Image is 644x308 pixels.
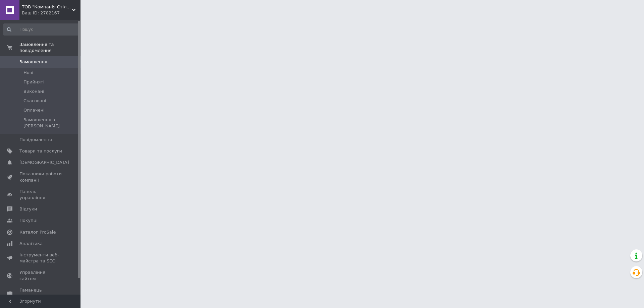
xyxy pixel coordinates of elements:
span: Прийняті [23,79,44,85]
span: Аналітика [19,241,43,247]
span: Замовлення та повідомлення [19,42,80,54]
span: Товари та послуги [19,148,62,154]
span: Покупці [19,218,38,224]
span: Каталог ProSale [19,229,56,235]
span: Панель управління [19,189,62,201]
span: Гаманець компанії [19,287,62,299]
input: Пошук [3,23,79,36]
span: Оплачені [23,107,45,113]
span: Управління сайтом [19,269,62,282]
span: [DEMOGRAPHIC_DATA] [19,160,69,166]
span: Скасовані [23,98,46,104]
span: ТОВ "Компанія Стілагро" [22,4,72,10]
span: Відгуки [19,206,37,212]
div: Ваш ID: 2782167 [22,10,80,16]
span: Нові [23,70,33,76]
span: Повідомлення [19,137,52,143]
span: Інструменти веб-майстра та SEO [19,252,62,264]
span: Виконані [23,88,44,95]
span: Замовлення з [PERSON_NAME] [23,117,78,129]
span: Показники роботи компанії [19,171,62,183]
span: Замовлення [19,59,47,65]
